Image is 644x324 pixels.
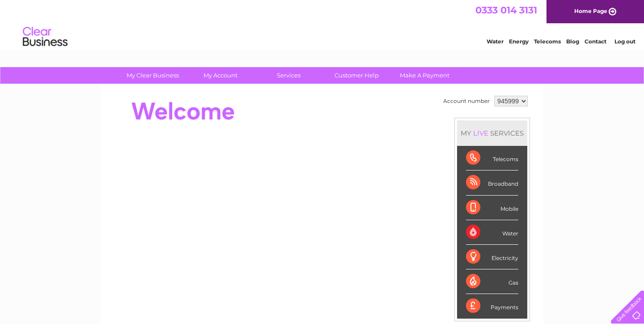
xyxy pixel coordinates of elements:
a: Telecoms [534,38,561,45]
a: Make A Payment [388,67,462,84]
div: Clear Business is a trading name of Verastar Limited (registered in [GEOGRAPHIC_DATA] No. 3667643... [111,5,534,43]
div: Water [466,220,518,245]
a: Blog [566,38,579,45]
a: 0333 014 3131 [475,4,537,16]
div: Electricity [466,245,518,269]
div: Mobile [466,196,518,220]
div: Telecoms [466,146,518,171]
div: LIVE [471,129,490,137]
div: MY SERVICES [457,120,527,146]
a: Energy [509,38,529,45]
div: Payments [466,294,518,318]
a: Contact [585,38,606,45]
a: Customer Help [320,67,394,84]
img: logo.png [22,23,68,51]
a: Services [252,67,326,84]
a: Log out [614,38,636,45]
a: My Clear Business [116,67,190,84]
a: Water [487,38,504,45]
div: Gas [466,269,518,294]
div: Broadband [466,171,518,195]
td: Account number [441,94,492,109]
a: My Account [184,67,258,84]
